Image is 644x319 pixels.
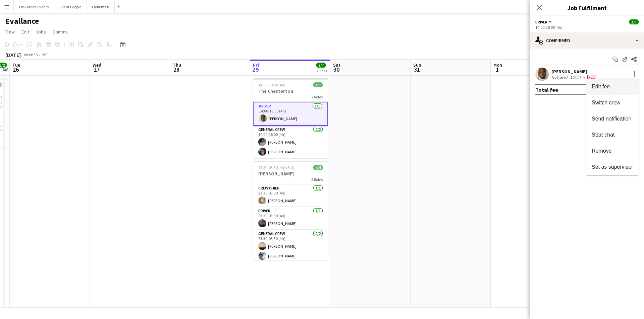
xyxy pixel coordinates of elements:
span: Remove [592,148,612,154]
button: Edit fee [586,79,639,95]
span: Set as supervisor [592,164,633,170]
button: Send notification [586,111,639,127]
span: Switch crew [592,100,620,105]
button: Remove [586,143,639,159]
button: Set as supervisor [586,159,639,175]
span: Edit fee [592,84,610,89]
span: Send notification [592,116,631,122]
span: Start chat [592,132,614,138]
button: Start chat [586,127,639,143]
button: Switch crew [586,95,639,111]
